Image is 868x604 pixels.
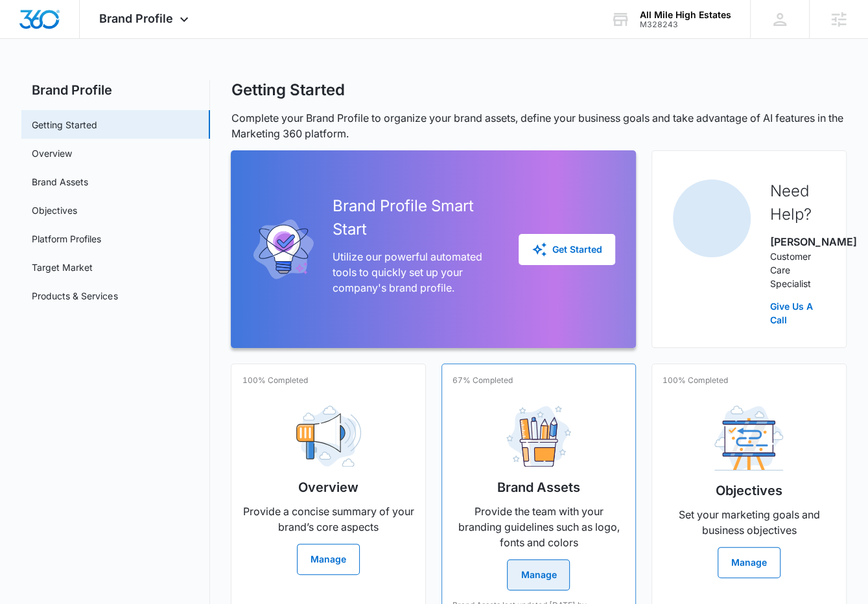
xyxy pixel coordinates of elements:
[99,12,173,25] span: Brand Profile
[532,242,602,257] div: Get Started
[718,547,780,578] button: Manage
[663,375,728,386] p: 100% Completed
[332,194,498,241] h2: Brand Profile Smart Start
[242,504,414,535] p: Provide a concise summary of your brand’s core aspects
[716,481,782,500] h2: Objectives
[32,203,77,217] a: Objectives
[663,507,835,538] p: Set your marketing goals and business objectives
[231,110,846,141] p: Complete your Brand Profile to organize your brand assets, define your business goals and take ad...
[452,504,625,550] p: Provide the team with your branding guidelines such as logo, fonts and colors
[507,559,570,590] button: Manage
[298,478,358,497] h2: Overview
[770,299,825,327] a: Give Us A Call
[770,180,825,226] h2: Need Help?
[32,232,101,246] a: Platform Profiles
[332,249,498,296] p: Utilize our powerful automated tools to quickly set up your company's brand profile.
[32,175,88,189] a: Brand Assets
[770,250,825,290] p: Customer Care Specialist
[497,478,580,497] h2: Brand Assets
[32,289,117,303] a: Products & Services
[231,80,344,100] h1: Getting Started
[242,375,307,386] p: 100% Completed
[519,234,615,265] button: Get Started
[640,20,731,29] div: account id
[21,80,210,100] h2: Brand Profile
[32,118,97,132] a: Getting Started
[297,544,360,575] button: Manage
[770,234,825,250] p: [PERSON_NAME]
[32,146,72,160] a: Overview
[640,10,731,20] div: account name
[673,180,751,257] img: Gabriel FloresElkins
[452,375,513,386] p: 67% Completed
[32,261,93,274] a: Target Market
